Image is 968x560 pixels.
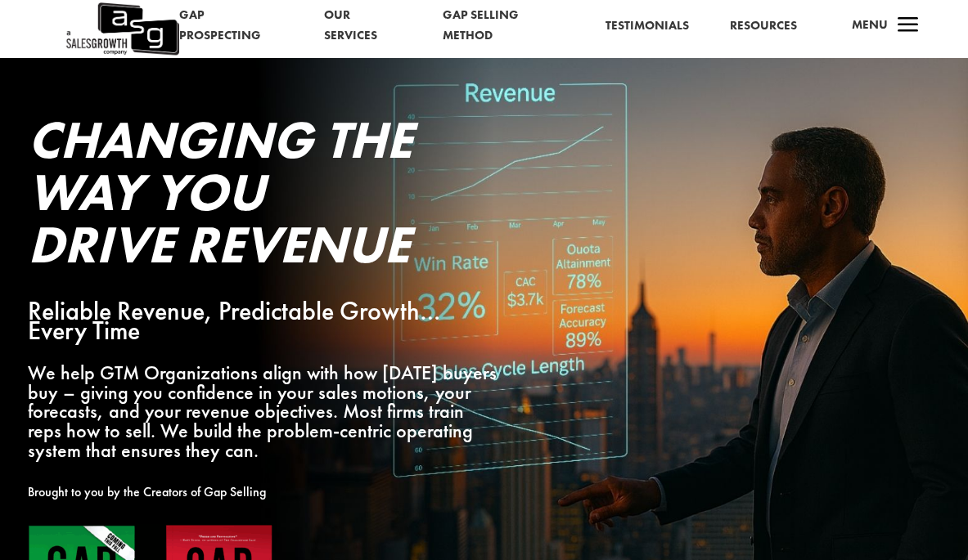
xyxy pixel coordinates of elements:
a: Gap Selling Method [443,5,565,47]
h2: Changing the Way You Drive Revenue [28,114,499,279]
span: Menu [852,16,888,33]
p: Brought to you by the Creators of Gap Selling [28,482,499,502]
a: Our Services [324,5,402,47]
p: Reliable Revenue, Predictable Growth…Every Time [28,302,499,341]
a: Resources [730,16,797,37]
a: Testimonials [606,16,689,37]
span: a [892,10,925,43]
p: We help GTM Organizations align with how [DATE] buyers buy – giving you confidence in your sales ... [28,363,499,460]
a: Gap Prospecting [179,5,283,47]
